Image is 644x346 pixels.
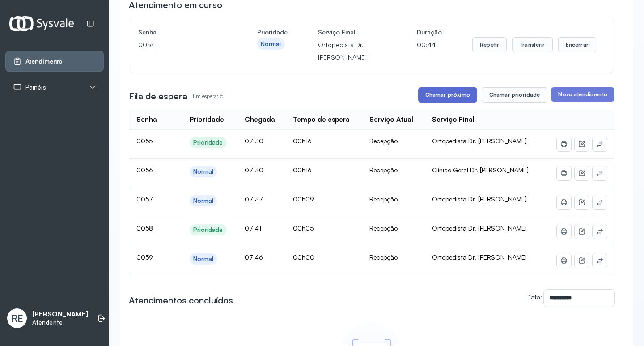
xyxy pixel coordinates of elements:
[193,168,214,175] div: Normal
[369,253,418,261] div: Recepção
[9,16,74,31] img: Logotipo do estabelecimento
[551,87,614,102] button: Novo atendimento
[293,166,312,174] span: 00h16
[369,166,418,174] div: Recepção
[129,90,187,103] h3: Fila de espera
[293,195,314,203] span: 00h09
[512,37,553,52] button: Transferir
[293,137,312,145] span: 00h16
[482,87,548,103] button: Chamar prioridade
[432,115,475,124] div: Serviço Final
[417,38,442,51] p: 00:44
[136,224,153,232] span: 0058
[432,224,527,232] span: Ortopedista Dr. [PERSON_NAME]
[25,58,63,65] span: Atendimento
[293,224,314,232] span: 00h05
[32,310,88,319] p: [PERSON_NAME]
[369,224,418,232] div: Recepção
[245,224,261,232] span: 07:41
[558,37,596,52] button: Encerrar
[293,253,314,261] span: 00h00
[245,115,275,124] div: Chegada
[129,294,233,307] h3: Atendimentos concluídos
[136,253,153,261] span: 0059
[25,84,46,91] span: Painéis
[245,137,263,145] span: 07:30
[418,87,477,103] button: Chamar próximo
[136,166,153,174] span: 0056
[193,90,223,103] p: Em espera: 5
[245,253,263,261] span: 07:46
[193,139,223,146] div: Prioridade
[417,26,442,38] h4: Duração
[472,37,507,52] button: Repetir
[32,319,88,326] p: Atendente
[13,57,96,66] a: Atendimento
[432,137,527,145] span: Ortopedista Dr. [PERSON_NAME]
[369,115,413,124] div: Serviço Atual
[138,26,227,38] h4: Senha
[190,115,224,124] div: Prioridade
[138,38,227,51] p: 0054
[136,115,157,124] div: Senha
[318,38,386,64] p: Ortopedista Dr. [PERSON_NAME]
[432,166,529,174] span: Clínico Geral Dr. [PERSON_NAME]
[369,195,418,203] div: Recepção
[193,197,214,205] div: Normal
[432,253,527,261] span: Ortopedista Dr. [PERSON_NAME]
[245,166,263,174] span: 07:30
[193,226,223,234] div: Prioridade
[318,26,386,38] h4: Serviço Final
[369,137,418,145] div: Recepção
[526,293,542,301] label: Data:
[136,195,153,203] span: 0057
[245,195,263,203] span: 07:37
[136,137,153,145] span: 0055
[261,40,281,48] div: Normal
[257,26,288,38] h4: Prioridade
[293,115,350,124] div: Tempo de espera
[193,255,214,263] div: Normal
[432,195,527,203] span: Ortopedista Dr. [PERSON_NAME]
